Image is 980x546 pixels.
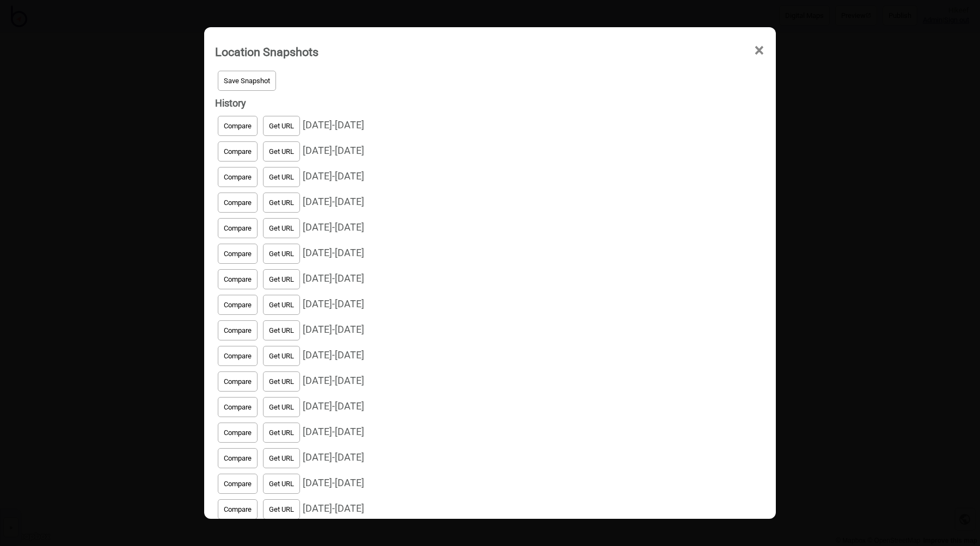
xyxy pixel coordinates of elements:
button: Get URL [263,116,300,136]
button: Get URL [263,244,300,264]
button: Get URL [263,218,300,238]
button: Get URL [263,320,300,340]
button: Get URL [263,141,300,162]
button: Save Snapshot [218,71,276,91]
button: Get URL [263,167,300,187]
div: [DATE] - [DATE] [215,266,754,292]
div: [DATE] - [DATE] [215,190,754,215]
div: [DATE] - [DATE] [215,164,754,190]
div: [DATE] - [DATE] [215,318,754,343]
button: Get URL [263,193,300,213]
span: × [754,33,765,69]
div: [DATE] - [DATE] [215,471,754,497]
div: [DATE] - [DATE] [215,420,754,445]
button: Compare [218,474,258,494]
div: [DATE] - [DATE] [215,292,754,318]
button: Get URL [263,371,300,392]
button: Compare [218,371,258,392]
div: [DATE] - [DATE] [215,497,754,522]
button: Get URL [263,499,300,519]
button: Compare [218,244,258,264]
button: Get URL [263,448,300,468]
button: Compare [218,218,258,238]
button: Get URL [263,269,300,289]
button: Compare [218,193,258,213]
button: Compare [218,448,258,468]
button: Compare [218,295,258,315]
div: Location Snapshots [215,40,318,64]
div: [DATE] - [DATE] [215,113,754,139]
button: Get URL [263,423,300,443]
span: Save Snapshot [224,77,270,85]
button: Compare [218,167,258,187]
div: [DATE] - [DATE] [215,241,754,266]
strong: History [215,97,246,109]
button: Compare [218,499,258,519]
button: Compare [218,397,258,417]
div: [DATE] - [DATE] [215,394,754,420]
button: Get URL [263,397,300,417]
button: Compare [218,116,258,136]
button: Get URL [263,295,300,315]
div: [DATE] - [DATE] [215,139,754,164]
button: Get URL [263,346,300,366]
button: Compare [218,346,258,366]
div: [DATE] - [DATE] [215,369,754,394]
div: [DATE] - [DATE] [215,343,754,369]
div: [DATE] - [DATE] [215,445,754,471]
button: Compare [218,320,258,340]
button: Compare [218,269,258,289]
button: Get URL [263,474,300,494]
button: Compare [218,423,258,443]
button: Compare [218,141,258,162]
div: [DATE] - [DATE] [215,215,754,241]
